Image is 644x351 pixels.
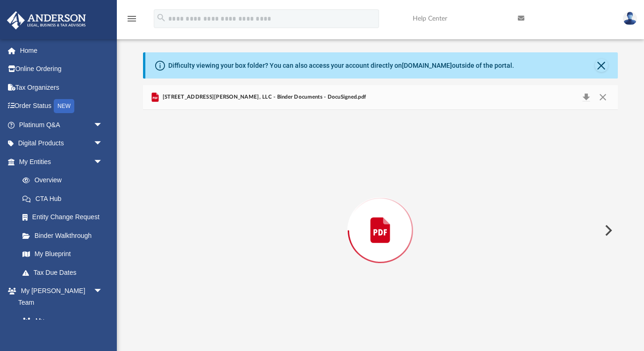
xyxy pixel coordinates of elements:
[7,78,117,97] a: Tax Organizers
[594,91,611,104] button: Close
[7,134,117,153] a: Digital Productsarrow_drop_down
[13,208,117,227] a: Entity Change Request
[13,171,117,190] a: Overview
[402,62,452,69] a: [DOMAIN_NAME]
[93,134,112,153] span: arrow_drop_down
[7,282,112,312] a: My [PERSON_NAME] Teamarrow_drop_down
[578,91,595,104] button: Download
[54,99,74,113] div: NEW
[93,152,112,172] span: arrow_drop_down
[156,13,166,23] i: search
[7,97,117,116] a: Order StatusNEW
[161,93,366,101] span: [STREET_ADDRESS][PERSON_NAME], LLC - Binder Documents - DocuSigned.pdf
[623,12,637,25] img: User Pic
[7,60,117,79] a: Online Ordering
[93,115,112,135] span: arrow_drop_down
[126,13,137,24] i: menu
[7,152,117,171] a: My Entitiesarrow_drop_down
[93,282,112,301] span: arrow_drop_down
[168,61,514,71] div: Difficulty viewing your box folder? You can also access your account directly on outside of the p...
[4,11,89,29] img: Anderson Advisors Platinum Portal
[7,41,117,60] a: Home
[13,245,112,264] a: My Blueprint
[13,189,117,208] a: CTA Hub
[13,226,117,245] a: Binder Walkthrough
[126,18,137,24] a: menu
[143,85,617,351] div: Preview
[7,115,117,134] a: Platinum Q&Aarrow_drop_down
[595,59,608,72] button: Close
[597,217,618,244] button: Next File
[13,263,117,282] a: Tax Due Dates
